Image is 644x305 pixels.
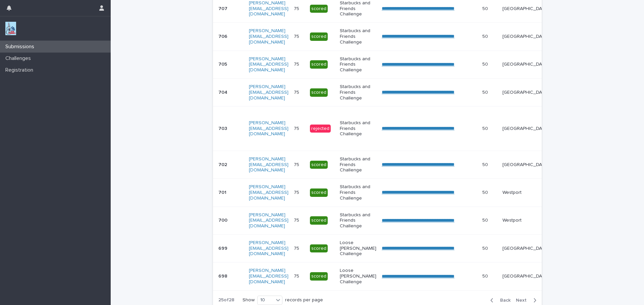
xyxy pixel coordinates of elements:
p: 75 [294,88,301,95]
a: [PERSON_NAME][EMAIL_ADDRESS][DOMAIN_NAME] [249,157,288,173]
p: [GEOGRAPHIC_DATA] [502,246,549,251]
a: [PERSON_NAME][EMAIL_ADDRESS][DOMAIN_NAME] [249,28,288,45]
div: rejected [310,125,331,133]
a: [PERSON_NAME][EMAIL_ADDRESS][DOMAIN_NAME] [249,184,288,201]
p: 50 [482,125,489,132]
a: [PERSON_NAME][EMAIL_ADDRESS][DOMAIN_NAME] [249,57,288,73]
a: [PERSON_NAME][EMAIL_ADDRESS][DOMAIN_NAME] [249,240,288,256]
p: Westport [502,190,549,196]
div: scored [310,272,328,281]
p: 50 [482,32,489,40]
p: 50 [482,272,489,279]
p: 703 [218,125,228,132]
span: Next [516,298,531,303]
div: scored [310,188,328,197]
p: Westport [502,218,549,223]
div: scored [310,32,328,41]
p: Starbucks and Friends Challenge [340,84,376,101]
p: Starbucks and Friends Challenge [340,120,376,137]
p: Starbucks and Friends Challenge [340,0,376,17]
p: 50 [482,244,489,251]
p: [GEOGRAPHIC_DATA] [502,90,549,95]
span: Back [496,298,511,303]
p: [GEOGRAPHIC_DATA] [502,6,549,12]
p: 702 [218,161,228,168]
p: Show [243,297,255,303]
p: 707 [218,5,229,12]
div: scored [310,216,328,225]
p: 75 [294,60,301,67]
p: 75 [294,188,301,196]
p: 75 [294,161,301,168]
p: Registration [3,67,39,73]
p: Starbucks and Friends Challenge [340,184,376,201]
div: scored [310,60,328,69]
div: scored [310,5,328,13]
p: 75 [294,125,301,132]
p: 704 [218,88,229,95]
p: [GEOGRAPHIC_DATA] [502,274,549,279]
p: 50 [482,161,489,168]
img: jxsLJbdS1eYBI7rVAS4p [5,22,16,35]
p: 75 [294,216,301,223]
p: [GEOGRAPHIC_DATA] [502,162,549,168]
p: 75 [294,272,301,279]
p: 75 [294,32,301,40]
p: 50 [482,188,489,196]
p: [GEOGRAPHIC_DATA] [502,126,549,132]
p: records per page [285,297,323,303]
div: scored [310,88,328,97]
button: Next [513,297,542,303]
p: 50 [482,88,489,95]
p: 50 [482,216,489,223]
p: Loose [PERSON_NAME] Challenge [340,240,376,257]
p: 699 [218,244,229,251]
p: 75 [294,244,301,251]
p: 50 [482,5,489,12]
p: Loose [PERSON_NAME] Challenge [340,268,376,285]
p: Challenges [3,55,36,62]
button: Back [485,297,513,303]
p: 50 [482,60,489,67]
p: 75 [294,5,301,12]
p: Starbucks and Friends Challenge [340,156,376,173]
div: scored [310,244,328,253]
div: 10 [258,297,274,304]
a: [PERSON_NAME][EMAIL_ADDRESS][DOMAIN_NAME] [249,268,288,284]
a: [PERSON_NAME][EMAIL_ADDRESS][DOMAIN_NAME] [249,213,288,229]
a: [PERSON_NAME][EMAIL_ADDRESS][DOMAIN_NAME] [249,121,288,137]
p: 705 [218,60,228,67]
a: [PERSON_NAME][EMAIL_ADDRESS][DOMAIN_NAME] [249,1,288,17]
p: 698 [218,272,229,279]
a: [PERSON_NAME][EMAIL_ADDRESS][DOMAIN_NAME] [249,84,288,100]
p: 701 [218,188,228,196]
p: 700 [218,216,229,223]
p: Starbucks and Friends Challenge [340,56,376,73]
p: [GEOGRAPHIC_DATA] [502,34,549,40]
p: 706 [218,32,229,40]
p: Starbucks and Friends Challenge [340,28,376,45]
p: Submissions [3,44,40,50]
p: Starbucks and Friends Challenge [340,212,376,229]
div: scored [310,161,328,169]
p: [GEOGRAPHIC_DATA] [502,62,549,67]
